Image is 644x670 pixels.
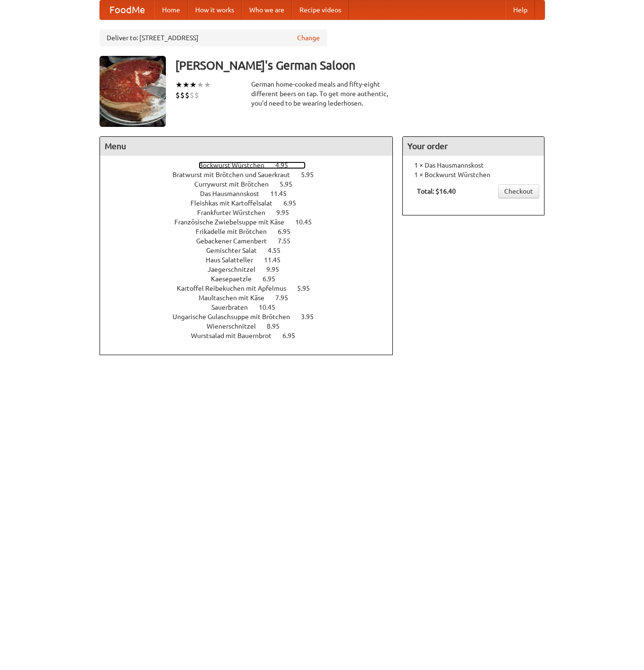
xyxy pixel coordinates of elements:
[270,190,296,197] span: 11.45
[199,161,306,169] a: Bockwurst Würstchen 4.95
[266,266,289,273] span: 9.95
[174,218,329,226] a: Französische Zwiebelsuppe mit Käse 10.45
[206,247,266,254] span: Gemischter Salat
[242,0,292,19] a: Who we are
[191,332,281,339] span: Wurstsalad mit Bauernbrot
[199,161,274,169] span: Bockwurst Würstchen
[295,218,321,226] span: 10.45
[282,332,305,339] span: 6.95
[278,237,300,245] span: 7.55
[207,322,297,330] a: Wienerschnitzel 8.95
[194,180,278,188] span: Currywurst mit Brötchen
[211,275,293,283] a: Kaesepaetzle 6.95
[264,256,290,264] span: 11.45
[259,304,285,311] span: 10.45
[206,256,263,264] span: Haus Salatteller
[172,171,331,179] a: Bratwurst mit Brötchen und Sauerkraut 5.95
[297,33,320,43] a: Change
[199,294,274,302] span: Maultaschen mit Käse
[154,0,188,19] a: Home
[417,188,456,195] b: Total: $16.40
[211,304,257,311] span: Sauerbraten
[196,237,276,245] span: Gebackener Camenbert
[188,0,242,19] a: How it works
[174,218,294,226] span: Französische Zwiebelsuppe mit Käse
[206,256,298,264] a: Haus Salatteller 11.45
[190,90,194,100] li: $
[408,161,539,170] li: 1 × Das Hausmannskost
[175,90,180,100] li: $
[292,0,349,19] a: Recipe videos
[204,80,211,90] li: ★
[196,237,308,245] a: Gebackener Camenbert 7.55
[211,304,293,311] a: Sauerbraten 10.45
[182,80,190,90] li: ★
[276,209,299,216] span: 9.95
[278,228,300,235] span: 6.95
[190,80,197,90] li: ★
[175,80,182,90] li: ★
[190,199,314,207] a: Fleishkas mit Kartoffelsalat 6.95
[100,29,327,46] div: Deliver to: [STREET_ADDRESS]
[275,294,298,302] span: 7.95
[185,90,190,100] li: $
[506,0,535,19] a: Help
[190,199,282,207] span: Fleishkas mit Kartoffelsalat
[200,190,269,197] span: Das Hausmannskost
[268,247,290,254] span: 4.55
[297,285,319,292] span: 5.95
[194,180,310,188] a: Currywurst mit Brötchen 5.95
[408,170,539,179] li: 1 × Bockwurst Würstchen
[263,275,285,283] span: 6.95
[172,171,299,179] span: Bratwurst mit Brötchen und Sauerkraut
[206,247,298,254] a: Gemischter Salat 4.55
[172,313,299,321] span: Ungarische Gulaschsuppe mit Brötchen
[208,266,265,273] span: Jaegerschnitzel
[403,137,544,156] h4: Your order
[199,294,306,302] a: Maultaschen mit Käse 7.95
[197,209,307,216] a: Frankfurter Würstchen 9.95
[207,322,265,330] span: Wienerschnitzel
[197,209,275,216] span: Frankfurter Würstchen
[211,275,261,283] span: Kaesepaetzle
[275,161,298,169] span: 4.95
[200,190,304,197] a: Das Hausmannskost 11.45
[301,171,323,179] span: 5.95
[280,180,302,188] span: 5.95
[498,184,539,198] a: Checkout
[100,137,393,156] h4: Menu
[196,228,308,235] a: Frikadelle mit Brötchen 6.95
[177,285,296,292] span: Kartoffel Reibekuchen mit Apfelmus
[191,332,313,339] a: Wurstsalad mit Bauernbrot 6.95
[267,322,289,330] span: 8.95
[100,0,154,19] a: FoodMe
[196,228,276,235] span: Frikadelle mit Brötchen
[301,313,323,321] span: 3.95
[177,285,327,292] a: Kartoffel Reibekuchen mit Apfelmus 5.95
[100,56,166,127] img: angular.jpg
[194,90,199,100] li: $
[197,80,204,90] li: ★
[251,80,393,108] div: German home-cooked meals and fifty-eight different beers on tap. To get more authentic, you'd nee...
[180,90,185,100] li: $
[283,199,306,207] span: 6.95
[172,313,331,321] a: Ungarische Gulaschsuppe mit Brötchen 3.95
[175,56,545,75] h3: [PERSON_NAME]'s German Saloon
[208,266,297,273] a: Jaegerschnitzel 9.95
